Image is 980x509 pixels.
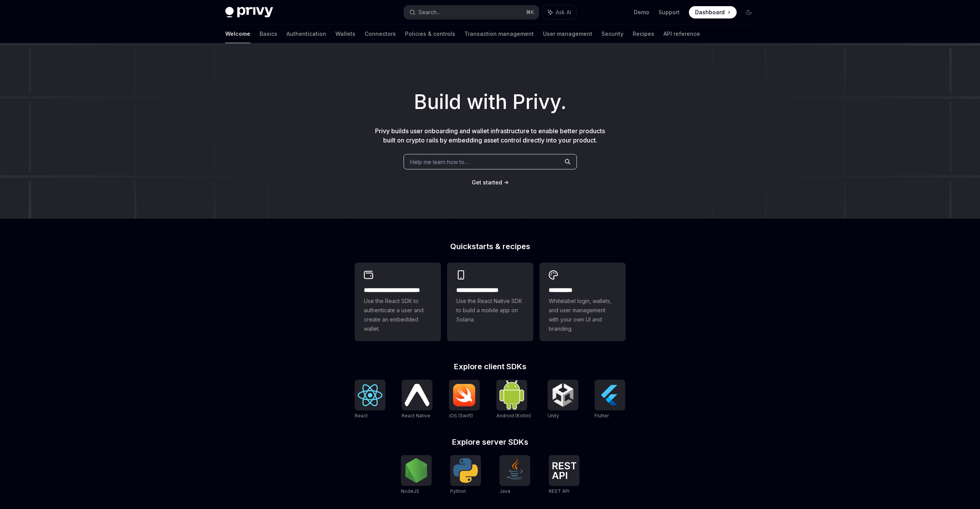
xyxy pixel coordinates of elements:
[595,413,609,419] span: Flutter
[355,413,368,419] span: React
[404,5,539,19] button: Search...⌘K
[633,25,654,43] a: Recipes
[453,458,478,483] img: Python
[260,25,277,43] a: Basics
[548,380,578,420] a: UnityUnity
[464,25,534,43] a: Transaction management
[401,488,419,494] span: NodeJS
[695,8,725,16] span: Dashboard
[598,383,622,407] img: Flutter
[663,25,700,43] a: API reference
[543,5,576,19] button: Ask AI
[743,6,755,18] button: Toggle dark mode
[452,383,477,407] img: iOS (Swift)
[355,438,626,446] h2: Explore server SDKs
[551,383,575,407] img: Unity
[549,296,616,333] span: Whitelabel login, wallets, and user management with your own UI and branding.
[358,384,382,406] img: React
[496,380,531,420] a: Android (Kotlin)Android (Kotlin)
[402,380,432,420] a: React NativeReact Native
[335,25,355,43] a: Wallets
[496,413,531,419] span: Android (Kotlin)
[539,263,626,341] a: **** *****Whitelabel login, wallets, and user management with your own UI and branding.
[447,263,533,341] a: **** **** **** ***Use the React Native SDK to build a mobile app on Solana.
[419,8,440,17] div: Search...
[499,455,530,495] a: JavaJava
[689,6,737,18] a: Dashboard
[503,458,527,483] img: Java
[548,413,559,419] span: Unity
[499,380,524,409] img: Android (Kotlin)
[456,296,524,324] span: Use the React Native SDK to build a mobile app on Solana.
[549,488,570,494] span: REST API
[404,458,429,483] img: NodeJS
[472,179,502,186] span: Get started
[449,380,480,420] a: iOS (Swift)iOS (Swift)
[364,296,432,333] span: Use the React SDK to authenticate a user and create an embedded wallet.
[543,25,592,43] a: User management
[595,380,625,420] a: FlutterFlutter
[526,9,534,15] span: ⌘ K
[405,25,455,43] a: Policies & controls
[556,8,571,16] span: Ask AI
[225,7,273,18] img: dark logo
[402,413,431,419] span: React Native
[286,25,326,43] a: Authentication
[12,87,968,117] h1: Build with Privy.
[450,488,466,494] span: Python
[355,363,626,370] h2: Explore client SDKs
[552,462,576,479] img: REST API
[601,25,623,43] a: Security
[355,380,385,420] a: ReactReact
[365,25,396,43] a: Connectors
[375,127,605,144] span: Privy builds user onboarding and wallet infrastructure to enable better products built on crypto ...
[499,488,510,494] span: Java
[355,243,626,250] h2: Quickstarts & recipes
[549,455,580,495] a: REST APIREST API
[225,25,250,43] a: Welcome
[405,384,429,406] img: React Native
[658,8,680,16] a: Support
[449,413,473,419] span: iOS (Swift)
[401,455,432,495] a: NodeJSNodeJS
[410,158,469,166] span: Help me learn how to…
[450,455,481,495] a: PythonPython
[472,179,502,186] a: Get started
[634,8,649,16] a: Demo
